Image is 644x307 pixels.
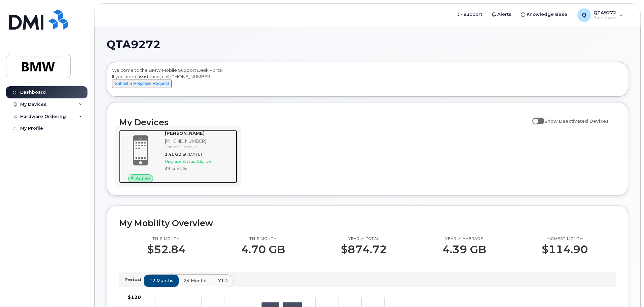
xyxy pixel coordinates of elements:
span: 3.41 GB [165,152,181,157]
span: 24 months [184,277,208,284]
div: Carrier: T-Mobile [165,144,235,150]
div: [PHONE_NUMBER] [165,138,235,144]
a: Submit a Helpdesk Request [112,81,172,86]
p: Highest month [542,236,588,242]
p: This month [241,236,285,242]
tspan: $120 [128,294,141,300]
p: 4.70 GB [241,243,285,255]
div: iPhone 16e [165,165,235,171]
input: Show Deactivated Devices [532,115,538,120]
span: YTD [218,277,228,284]
span: at [DATE] [183,152,202,157]
span: Upgrade Status: [165,159,196,164]
p: Yearly total [341,236,387,242]
strong: [PERSON_NAME] [165,130,205,136]
iframe: Messenger Launcher [615,278,639,302]
p: $114.90 [542,243,588,255]
span: Show Deactivated Devices [544,118,609,124]
h2: My Devices [119,117,529,127]
span: Eligible [197,159,211,164]
span: QTA9272 [107,39,160,50]
a: Active[PERSON_NAME][PHONE_NUMBER]Carrier: T-Mobile3.41 GBat [DATE]Upgrade Status:EligibleiPhone 16e [119,130,237,183]
p: This month [147,236,186,242]
h2: My Mobility Overview [119,218,616,228]
div: Welcome to the BMW Mobile Support Desk Portal If you need assistance, call [PHONE_NUMBER]. [112,67,623,94]
p: 4.39 GB [442,243,486,255]
button: Submit a Helpdesk Request [112,80,172,88]
p: $874.72 [341,243,387,255]
p: Yearly average [442,236,486,242]
span: Active [136,175,150,182]
p: Period [124,276,144,283]
p: $52.84 [147,243,186,255]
